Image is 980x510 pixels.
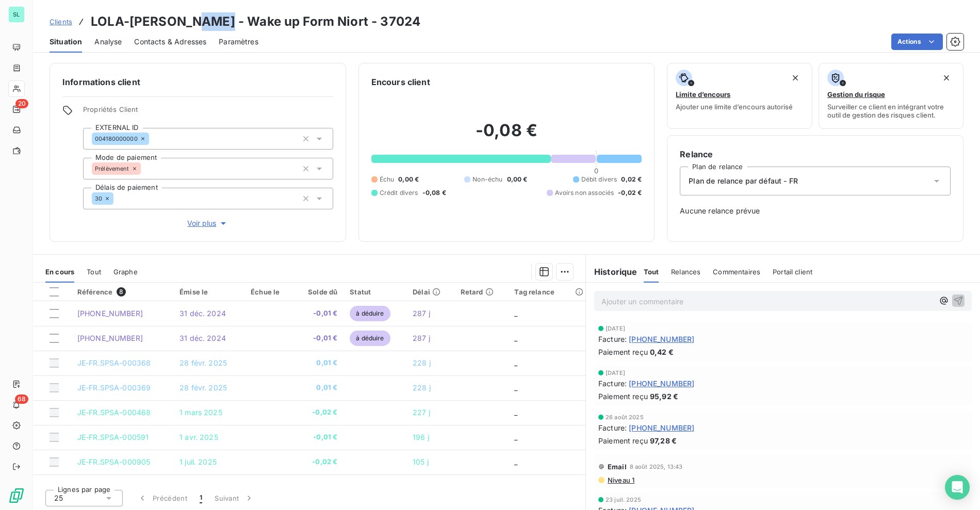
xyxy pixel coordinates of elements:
[819,63,963,129] button: Gestion du risqueSurveiller ce client en intégrant votre outil de gestion des risques client.
[514,358,517,367] span: _
[371,120,642,151] h2: -0,08 €
[77,383,151,392] span: JE-FR.SPSA-000369
[514,433,517,441] span: _
[179,334,226,342] span: 31 déc. 2024
[618,188,642,198] span: -0,02 €
[514,408,517,417] span: _
[413,433,429,441] span: 196 j
[300,457,338,467] span: -0,02 €
[827,103,955,119] span: Surveiller ce client en intégrant votre outil de gestion des risques client.
[8,6,25,23] div: SL
[607,476,634,484] span: Niveau 1
[187,218,228,228] span: Voir plus
[472,175,502,184] span: Non-échu
[398,175,419,184] span: 0,00 €
[606,414,644,420] span: 26 août 2025
[413,309,430,318] span: 287 j
[555,188,614,198] span: Avoirs non associés
[598,378,627,389] span: Facture :
[251,288,287,296] div: Échue le
[15,99,28,108] span: 20
[671,268,700,276] span: Relances
[650,435,677,446] span: 97,28 €
[598,391,648,402] span: Paiement reçu
[680,148,951,160] h6: Relance
[300,288,338,296] div: Solde dû
[179,433,218,441] span: 1 avr. 2025
[300,432,338,442] span: -0,01 €
[773,268,812,276] span: Portail client
[413,408,430,417] span: 227 j
[149,134,157,143] input: Ajouter une valeur
[83,105,333,120] span: Propriétés Client
[606,370,625,376] span: [DATE]
[514,309,517,318] span: _
[380,188,418,198] span: Crédit divers
[91,12,420,31] h3: LOLA-[PERSON_NAME] - Wake up Form Niort - 37024
[179,288,238,296] div: Émise le
[606,325,625,332] span: [DATE]
[141,164,149,173] input: Ajouter une valeur
[461,288,502,296] div: Retard
[413,358,431,367] span: 228 j
[629,334,694,344] span: [PHONE_NUMBER]
[650,391,678,402] span: 95,92 €
[827,90,885,98] span: Gestion du risque
[300,333,338,343] span: -0,01 €
[77,309,143,318] span: [PHONE_NUMBER]
[15,394,28,404] span: 68
[606,497,641,503] span: 23 juil. 2025
[413,334,430,342] span: 287 j
[629,422,694,433] span: [PHONE_NUMBER]
[350,288,400,296] div: Statut
[350,331,390,346] span: à déduire
[300,358,338,368] span: 0,01 €
[650,347,674,357] span: 0,42 €
[413,288,448,296] div: Délai
[87,268,101,276] span: Tout
[62,76,333,88] h6: Informations client
[179,408,222,417] span: 1 mars 2025
[77,287,167,297] div: Référence
[77,408,151,417] span: JE-FR.SPSA-000468
[300,383,338,393] span: 0,01 €
[179,457,217,466] span: 1 juil. 2025
[413,457,429,466] span: 105 j
[891,34,943,50] button: Actions
[608,463,627,471] span: Email
[77,457,151,466] span: JE-FR.SPSA-000905
[95,195,102,202] span: 30
[83,218,333,229] button: Voir plus
[77,358,151,367] span: JE-FR.SPSA-000368
[507,175,528,184] span: 0,00 €
[598,334,627,344] span: Facture :
[219,37,258,47] span: Paramètres
[630,464,683,470] span: 8 août 2025, 13:43
[945,475,970,500] div: Open Intercom Messenger
[113,268,138,276] span: Graphe
[54,493,63,503] span: 25
[117,287,126,297] span: 8
[667,63,812,129] button: Limite d’encoursAjouter une limite d’encours autorisé
[422,188,446,198] span: -0,08 €
[514,334,517,342] span: _
[300,308,338,319] span: -0,01 €
[77,334,143,342] span: [PHONE_NUMBER]
[50,37,82,47] span: Situation
[50,18,72,26] span: Clients
[179,358,227,367] span: 28 févr. 2025
[598,347,648,357] span: Paiement reçu
[77,433,149,441] span: JE-FR.SPSA-000591
[95,166,129,172] span: Prélèvement
[300,407,338,418] span: -0,02 €
[581,175,617,184] span: Débit divers
[208,487,260,509] button: Suivant
[179,309,226,318] span: 31 déc. 2024
[50,17,72,27] a: Clients
[594,167,598,175] span: 0
[629,378,694,389] span: [PHONE_NUMBER]
[586,266,638,278] h6: Historique
[113,194,122,203] input: Ajouter une valeur
[713,268,760,276] span: Commentaires
[514,457,517,466] span: _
